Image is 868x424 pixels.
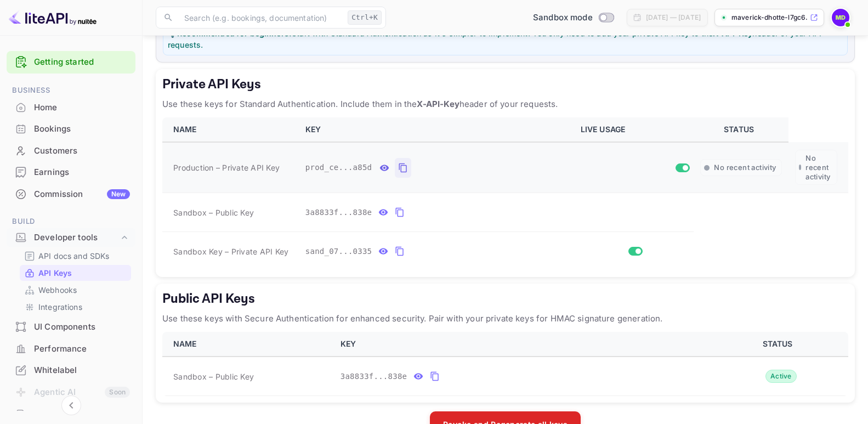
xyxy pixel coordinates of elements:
div: Active [765,370,797,383]
a: Whitelabel [7,360,135,380]
a: UI Components [7,316,135,337]
p: API docs and SDKs [38,250,110,262]
div: Customers [34,145,130,157]
th: STATUS [694,117,788,142]
div: Performance [7,338,135,360]
div: Customers [7,140,135,162]
a: Bookings [7,118,135,139]
h5: Private API Keys [162,76,848,93]
div: Getting started [7,51,135,74]
div: Switch to Production mode [529,12,618,24]
a: Webhooks [24,284,127,296]
th: NAME [162,117,299,142]
th: LIVE USAGE [574,117,694,142]
div: Integrations [20,299,131,315]
div: CommissionNew [7,184,135,205]
table: public api keys table [162,332,848,396]
a: Earnings [7,162,135,182]
span: Build [7,216,135,228]
span: Sandbox – Public Key [173,207,254,218]
div: Performance [34,343,130,355]
span: Sandbox mode [533,12,593,24]
a: CommissionNew [7,184,135,204]
div: API Logs [34,409,130,421]
strong: X-API-Key [417,99,459,109]
strong: Recommended for beginners: [177,29,292,38]
p: Integrations [38,301,82,313]
span: Sandbox Key – Private API Key [173,247,288,256]
a: API Keys [24,267,127,279]
div: Commission [34,188,130,201]
div: Whitelabel [7,360,135,381]
p: Use these keys for Standard Authentication. Include them in the header of your requests. [162,98,848,111]
a: Performance [7,338,135,359]
span: prod_ce...a85d [305,162,372,173]
a: Getting started [34,56,130,69]
table: private api keys table [162,117,848,270]
th: NAME [162,332,334,357]
div: New [107,189,130,199]
div: Earnings [7,162,135,183]
th: STATUS [711,332,848,357]
button: Collapse navigation [61,395,81,415]
span: No recent activity [805,154,833,181]
div: Ctrl+K [348,10,382,25]
p: maverick-dhotte-l7gc6.... [731,13,808,22]
div: Home [34,101,130,114]
div: API docs and SDKs [20,248,131,264]
span: Business [7,84,135,97]
a: Customers [7,140,135,161]
div: Home [7,97,135,118]
input: Search (e.g. bookings, documentation) [178,7,343,29]
div: Webhooks [20,282,131,298]
a: Integrations [24,301,127,313]
p: API Keys [38,267,72,279]
a: Home [7,97,135,117]
th: KEY [299,117,574,142]
img: Maverick Dhotte [832,9,849,26]
div: UI Components [7,316,135,338]
span: No recent activity [714,163,776,172]
div: Earnings [34,166,130,179]
h5: Public API Keys [162,290,848,308]
th: KEY [334,332,711,357]
div: Bookings [7,118,135,140]
a: API docs and SDKs [24,250,127,262]
div: UI Components [34,321,130,333]
div: [DATE] — [DATE] [646,13,701,22]
p: Webhooks [38,284,77,296]
div: Developer tools [34,231,119,244]
span: 3a8833f...838e [341,371,407,382]
div: Bookings [34,123,130,135]
div: Developer tools [7,228,135,247]
img: LiteAPI logo [9,9,97,26]
p: Use these keys with Secure Authentication for enhanced security. Pair with your private keys for ... [162,312,848,325]
div: API Keys [20,265,131,281]
div: Whitelabel [34,364,130,377]
p: 💡 Start with Standard Authentication as it's simpler to implement. You only need to add your priv... [168,27,843,50]
strong: X-API-Key [713,29,752,38]
span: sand_07...0335 [305,246,372,257]
span: Production – Private API Key [173,162,280,173]
span: Sandbox – Public Key [173,371,254,382]
span: 3a8833f...838e [305,207,372,218]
